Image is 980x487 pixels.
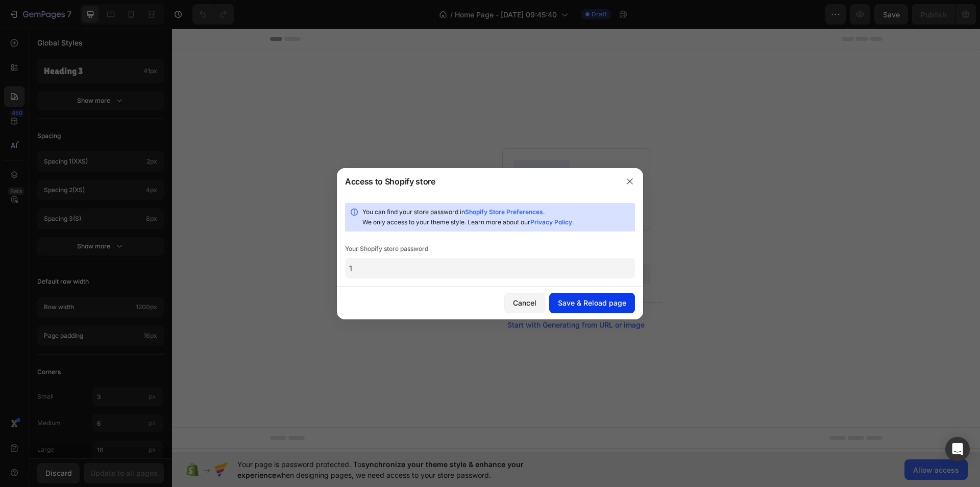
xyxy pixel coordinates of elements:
button: Add elements [406,235,478,256]
a: Shopify Store Preferences [465,208,543,216]
div: You can find your store password in . We only access to your theme style. Learn more about our . [362,207,631,227]
div: Your Shopify store password [345,244,635,254]
div: Cancel [513,297,536,308]
button: Add sections [330,235,400,256]
div: Access to Shopify store [345,175,435,188]
div: Save & Reload page [558,297,626,308]
div: Start with Sections from sidebar [342,215,466,227]
div: Open Intercom Messenger [945,437,970,461]
a: Privacy Policy [530,218,572,226]
div: Start with Generating from URL or image [335,292,473,300]
button: Cancel [504,293,545,313]
input: Enter password [345,258,635,279]
button: Save & Reload page [549,293,635,313]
